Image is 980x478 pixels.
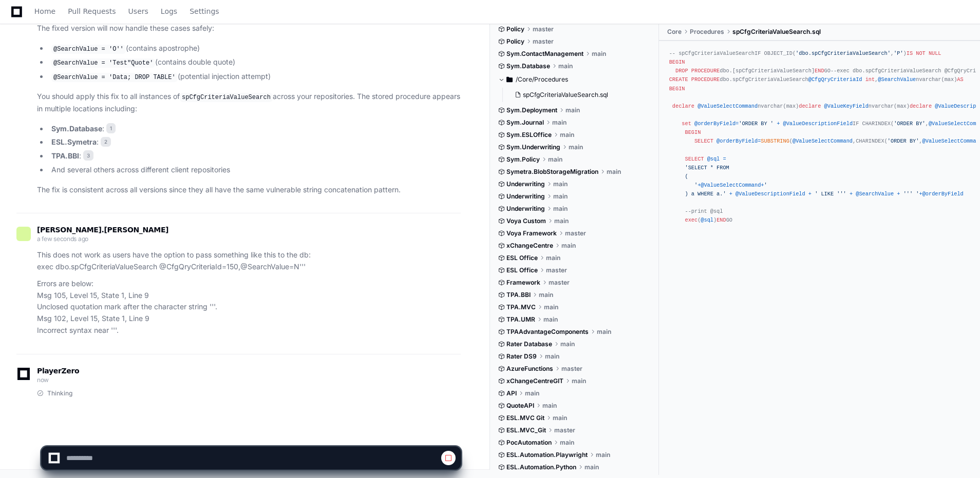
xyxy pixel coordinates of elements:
span: + [777,121,780,127]
span: @CfgQryCriteriaId [808,76,862,83]
span: @orderByField [717,138,758,144]
span: SUBSTRING [761,138,789,144]
span: BEGIN [685,129,701,135]
span: Logs [161,8,177,14]
span: Underwriting [506,205,545,213]
span: END [717,217,726,223]
span: @sql [707,155,720,162]
span: 'ORDER BY' [888,138,919,144]
span: Policy [506,37,524,46]
li: And several others across different client repositories [48,164,461,176]
span: main [543,315,558,324]
span: END [815,68,824,74]
span: main [597,328,611,336]
span: declare [910,103,932,109]
span: = [736,121,739,127]
span: spCfgCriteriaValueSearch.sql [523,91,608,99]
span: + [808,191,812,197]
span: Settings [190,8,219,14]
span: Voya Framework [506,229,557,237]
span: /Core/Procedures [516,75,568,84]
p: The fix is consistent across all versions since they all have the same vulnerable string concaten... [37,184,461,196]
span: main [552,118,567,127]
span: Procedures [690,28,724,36]
li: (contains apostrophe) [48,43,461,55]
span: main [561,242,576,250]
span: + [919,191,922,197]
code: @SearchValue = 'O'' [51,45,126,54]
span: 'dbo.spCfgCriteriaValueSearch' [796,50,891,56]
li: : [48,123,461,135]
span: SELECT [685,155,704,162]
span: master [554,426,575,434]
span: ESL Office [506,266,538,274]
span: = [758,138,761,144]
span: int [865,76,875,83]
li: : [48,150,461,162]
span: 'ORDER BY' [894,121,926,127]
strong: TPA.BBI [51,151,79,160]
span: 'ORDER BY ' [739,121,774,127]
span: Pull Requests [68,8,116,14]
span: SELECT [694,138,713,144]
span: Voya Custom [506,217,546,225]
p: This does not work as users have the option to pass something like this to the db: exec dbo.spCfg... [37,249,461,273]
span: Thinking [47,389,72,397]
button: /Core/Procedures [498,71,651,88]
span: main [569,143,583,151]
span: Sym.Journal [506,118,544,127]
span: main [607,168,621,176]
span: 2 [101,137,111,147]
span: QuoteAPI [506,402,534,410]
p: The fixed version will now handle these cases safely: [37,23,461,34]
span: Sym.Underwriting [506,143,560,151]
span: @ValueSelectCommand [701,182,761,188]
span: main [553,414,567,422]
span: Sym.Deployment [506,106,557,114]
span: Sym.ESLOffice [506,131,552,139]
span: + [698,182,701,188]
span: main [553,192,568,201]
span: @orderByField [694,121,736,127]
span: + [729,191,732,197]
span: IS [907,50,913,56]
span: main [539,291,553,299]
span: 1 [106,123,116,133]
span: ESL.MVC Git [506,414,544,422]
span: AS [957,76,963,83]
span: @orderByField [922,191,964,197]
span: main [545,352,559,361]
span: Sym.ContactManagement [506,50,583,58]
span: Core [667,28,682,36]
span: main [566,106,580,114]
button: spCfgCriteriaValueSearch.sql [511,88,645,102]
span: xChangeCentre [506,242,553,250]
strong: ESL.Symetra [51,137,97,146]
li: : [48,136,461,148]
span: @ValueSelectCommand [698,103,758,109]
span: @ValueSelectCommand [793,138,853,144]
span: Home [34,8,55,14]
span: Underwriting [506,180,545,188]
span: main [542,402,557,410]
span: set [682,121,691,127]
span: Rater DS9 [506,352,537,361]
span: @sql [701,217,713,223]
span: now [37,376,49,384]
span: BEGIN [669,59,685,65]
span: PlayerZero [37,368,79,374]
span: @SearchValue [878,76,916,83]
code: spCfgCriteriaValueSearch [180,93,273,102]
div: IF OBJECT_ID( , ) dbo.[spCfgCriteriaValueSearch] GO dbo.spCfgCriteriaValueSearch , nvarchar(max) ... [669,49,970,225]
span: declare [799,103,821,109]
span: exec [685,217,698,223]
span: --print @sql [685,208,723,214]
span: @ValueDescriptionField [783,121,853,127]
span: master [561,365,582,373]
p: You should apply this fix to all instances of across your repositories. The stored procedure appe... [37,91,461,114]
span: @SearchValue [856,191,894,197]
span: + [850,191,853,197]
span: Sym.Policy [506,155,540,164]
span: [PERSON_NAME].[PERSON_NAME] [37,226,168,234]
span: master [565,229,586,237]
